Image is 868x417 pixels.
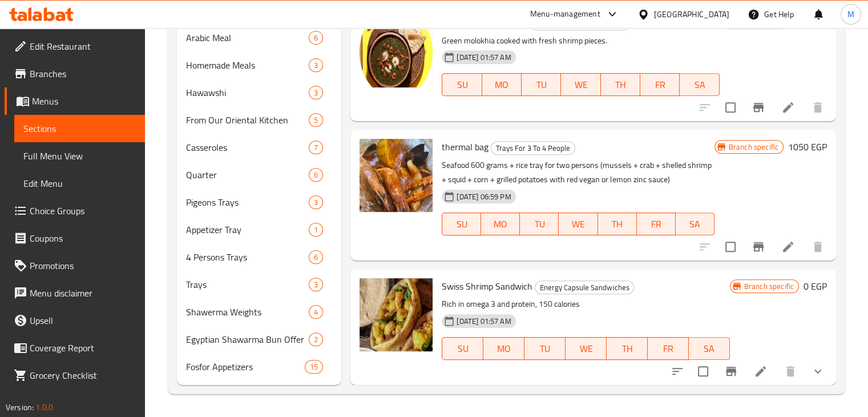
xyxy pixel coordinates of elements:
[30,314,136,327] span: Upsell
[5,362,145,389] a: Grocery Checklist
[177,106,342,134] div: From Our Oriental Kitchen5
[447,216,477,232] span: SU
[177,353,342,380] div: Fosfor Appetizers15
[645,77,675,93] span: FR
[177,298,342,326] div: Shawerma Weights4
[177,326,342,353] div: Egyptian Shawarma Bun Offer2
[561,73,600,96] button: WE
[30,368,136,382] span: Grocery Checklist
[186,58,309,72] span: Homemade Meals
[309,305,323,319] div: items
[186,141,309,154] span: Casseroles
[23,149,136,163] span: Full Menu View
[535,280,634,294] div: Energy Capsule Sandwiches
[524,337,566,360] button: TU
[186,305,309,319] span: Shawerma Weights
[535,281,633,294] span: Energy Capsule Sandwiches
[186,113,309,127] span: From Our Oriental Kitchen
[186,250,309,264] span: 4 Persons Trays
[452,316,515,327] span: [DATE] 01:57 AM
[30,231,136,245] span: Coupons
[520,212,559,235] button: TU
[442,337,483,360] button: SU
[177,216,342,243] div: Appetizer Tray1
[486,216,515,232] span: MO
[804,358,831,385] button: show more
[603,216,632,232] span: TH
[491,141,575,155] div: Trays For 3 To 4 People
[691,359,715,383] span: Select to update
[186,86,309,99] span: Hawawshi
[309,195,323,209] div: items
[186,360,305,374] span: Fosfor Appetizers
[611,340,643,357] span: TH
[14,170,145,197] a: Edit Menu
[442,297,729,311] p: Rich in omega 3 and protein, 150 calories
[360,139,433,212] img: thermal bag
[177,243,342,271] div: 4 Persons Trays6
[442,34,719,48] p: Green molokhia cooked with fresh shrimp pieces.
[680,73,719,96] button: SA
[5,197,145,224] a: Choice Groups
[30,67,136,81] span: Branches
[309,168,323,182] div: items
[689,337,730,360] button: SA
[186,278,309,291] div: Trays
[309,250,323,264] div: items
[309,60,322,71] span: 3
[5,279,145,307] a: Menu disclaimer
[309,31,323,45] div: items
[522,73,561,96] button: TU
[640,73,680,96] button: FR
[641,216,671,232] span: FR
[781,240,795,254] a: Edit menu item
[309,223,323,236] div: items
[654,8,729,21] div: [GEOGRAPHIC_DATA]
[693,340,725,357] span: SA
[5,87,145,115] a: Menus
[566,77,596,93] span: WE
[524,216,554,232] span: TU
[442,278,532,295] span: Swiss Shrimp Sandwich
[566,337,607,360] button: WE
[717,358,745,385] button: Branch-specific-item
[177,51,342,79] div: Homemade Meals3
[186,168,309,182] div: Quarter
[788,139,827,155] h6: 1050 EGP
[30,39,136,53] span: Edit Restaurant
[186,195,309,209] div: Pigeons Trays
[847,8,854,21] span: M
[676,212,714,235] button: SA
[442,212,481,235] button: SU
[793,14,827,30] h6: 135 EGP
[186,31,309,45] span: Arabic Meal
[186,332,309,346] div: Egyptian Shawarma Bun Offer
[309,113,323,127] div: items
[309,252,322,263] span: 6
[526,77,556,93] span: TU
[177,79,342,106] div: Hawawshi3
[605,77,636,93] span: TH
[664,358,691,385] button: sort-choices
[5,307,145,334] a: Upsell
[483,337,524,360] button: MO
[309,279,322,290] span: 3
[32,94,136,108] span: Menus
[309,33,322,43] span: 6
[777,358,804,385] button: delete
[724,142,783,153] span: Branch specific
[804,278,827,294] h6: 0 EGP
[491,142,575,155] span: Trays For 3 To 4 People
[309,334,322,345] span: 2
[745,233,772,260] button: Branch-specific-item
[23,177,136,190] span: Edit Menu
[309,87,322,98] span: 3
[652,340,684,357] span: FR
[637,212,676,235] button: FR
[487,77,517,93] span: MO
[309,278,323,291] div: items
[30,259,136,272] span: Promotions
[481,212,520,235] button: MO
